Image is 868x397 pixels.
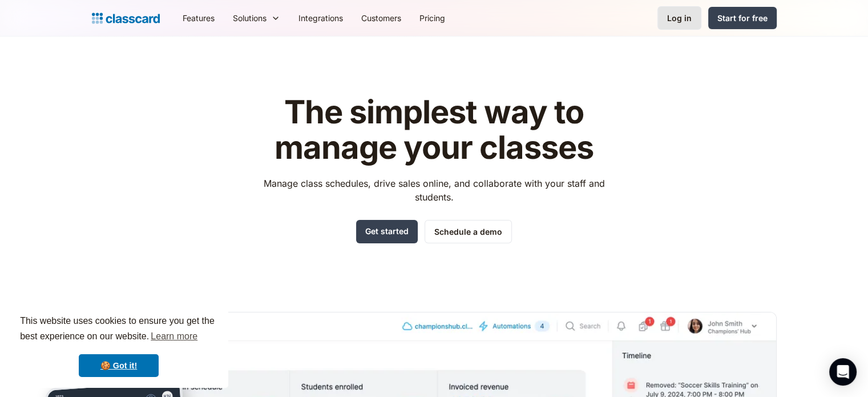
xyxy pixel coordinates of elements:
[410,5,454,31] a: Pricing
[173,5,224,31] a: Features
[224,5,289,31] div: Solutions
[829,358,857,386] div: Open Intercom Messenger
[356,220,418,243] a: Get started
[253,95,615,165] h1: The simplest way to manage your classes
[657,6,701,30] a: Log in
[20,314,217,345] span: This website uses cookies to ensure you get the best experience on our website.
[92,10,160,26] a: Logo
[79,354,159,377] a: dismiss cookie message
[717,12,768,24] div: Start for free
[289,5,352,31] a: Integrations
[9,303,228,388] div: cookieconsent
[149,328,199,345] a: learn more about cookies
[667,12,692,24] div: Log in
[253,177,615,204] p: Manage class schedules, drive sales online, and collaborate with your staff and students.
[425,220,512,243] a: Schedule a demo
[352,5,410,31] a: Customers
[233,12,267,24] div: Solutions
[708,7,777,29] a: Start for free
